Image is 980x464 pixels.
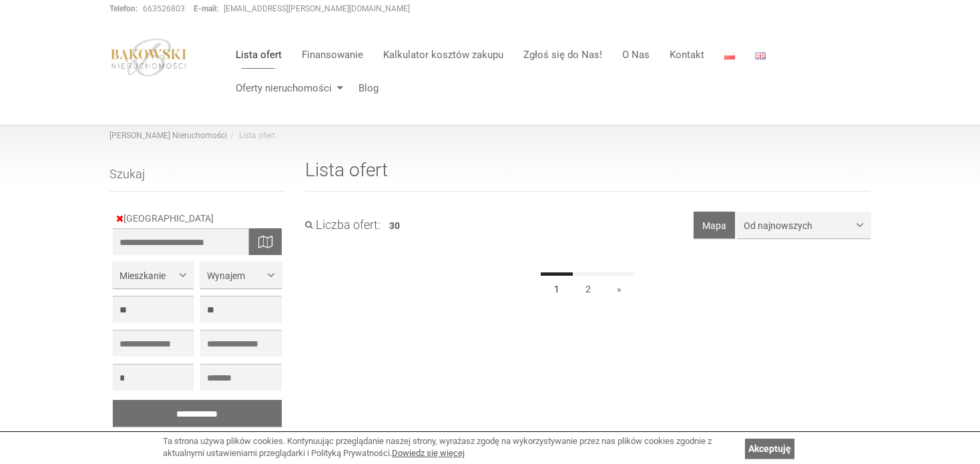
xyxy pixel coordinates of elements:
h3: Liczba ofert: [305,218,381,232]
a: [EMAIL_ADDRESS][PERSON_NAME][DOMAIN_NAME] [224,4,410,13]
a: » [603,272,635,302]
img: Polski [724,52,735,59]
a: Oferty nieruchomości [226,75,348,101]
a: [PERSON_NAME] Nieruchomości [109,131,227,140]
button: Mapa [694,212,735,238]
img: English [755,52,766,59]
button: Wynajem [200,262,281,288]
button: Od najnowszych [737,212,871,238]
a: [GEOGRAPHIC_DATA] [116,213,220,224]
a: Akceptuję [745,439,794,459]
span: Wynajem [207,269,264,282]
h1: Lista ofert [305,160,871,192]
a: 2 [572,272,604,302]
strong: E-mail: [194,4,218,13]
div: Ta strona używa plików cookies. Kontynuując przeglądanie naszej strony, wyrażasz zgodę na wykorzy... [163,435,738,460]
a: Finansowanie [292,41,373,68]
span: 30 [389,220,400,231]
span: Od najnowszych [744,219,854,232]
div: Wyszukaj na mapie [248,228,282,255]
a: O Nas [612,41,660,68]
strong: Telefon: [109,4,138,13]
a: 663526803 [143,4,185,13]
a: Kalkulator kosztów zakupu [373,41,513,68]
a: Lista ofert [226,41,292,68]
img: logo [109,38,188,77]
a: Zgłoś się do Nas! [513,41,612,68]
span: Mieszkanie [119,269,177,282]
a: Dowiedz się więcej [392,448,465,458]
a: Blog [348,75,379,101]
a: Kontakt [660,41,714,68]
a: 1 [541,272,573,302]
li: Lista ofert [227,130,275,142]
h3: Szukaj [109,168,285,192]
button: Mieszkanie [113,262,194,288]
